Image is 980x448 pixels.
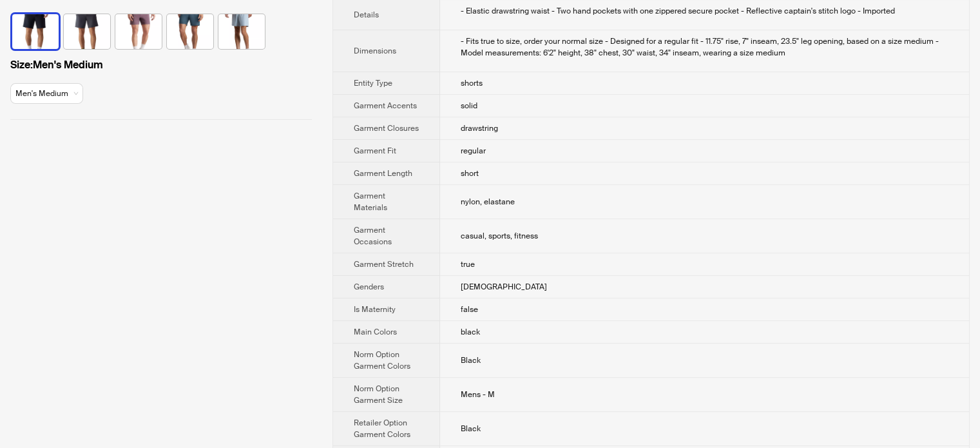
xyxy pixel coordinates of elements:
[115,13,162,48] label: available
[64,13,110,48] label: available
[354,46,396,56] span: Dimensions
[354,418,410,440] span: Retailer Option Garment Colors
[461,168,479,179] span: short
[461,282,547,292] span: [DEMOGRAPHIC_DATA]
[218,14,265,49] img: Arctic Blue
[354,259,414,269] span: Garment Stretch
[354,384,403,405] span: Norm Option Garment Size
[461,35,948,59] div: - Fits true to size, order your normal size - Designed for a regular fit - 11.75" rise, 7" inseam...
[115,14,162,49] img: Shadow Plum
[354,146,396,156] span: Garment Fit
[354,282,384,292] span: Genders
[461,231,538,241] span: casual, sports, fitness
[167,13,213,48] label: available
[461,146,486,156] span: regular
[461,197,515,207] span: nylon, elastane
[10,58,33,72] span: Size :
[15,84,78,103] span: available
[354,304,396,315] span: Is Maternity
[354,101,417,111] span: Garment Accents
[354,327,397,337] span: Main Colors
[64,14,110,49] img: Asphalt
[354,191,387,213] span: Garment Materials
[354,10,379,20] span: Details
[167,14,213,49] img: Dark Teal
[461,5,948,17] div: - Elastic drawstring waist - Two hand pockets with one zippered secure pocket - Reflective captai...
[218,13,265,48] label: available
[461,123,498,133] span: drawstring
[461,259,475,269] span: true
[12,13,59,48] label: available
[354,123,419,133] span: Garment Closures
[461,101,477,111] span: solid
[461,424,481,434] span: Black
[12,14,59,49] img: Black
[461,389,495,400] span: Mens - M
[461,78,483,88] span: shorts
[461,304,478,315] span: false
[354,349,410,371] span: Norm Option Garment Colors
[461,327,480,337] span: black
[461,355,481,365] span: Black
[354,78,392,88] span: Entity Type
[354,225,392,247] span: Garment Occasions
[10,57,312,73] label: Men's Medium
[354,168,412,179] span: Garment Length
